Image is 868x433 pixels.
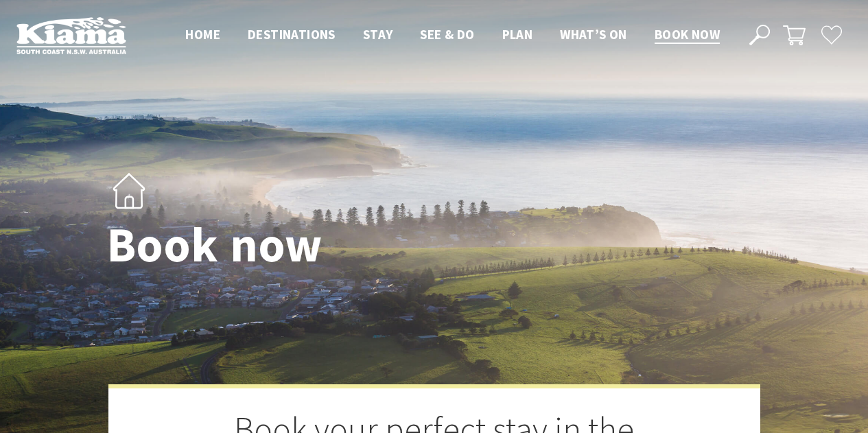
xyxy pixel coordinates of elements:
span: See & Do [420,26,474,43]
h1: Book now [107,219,495,272]
span: What’s On [560,26,627,43]
span: Home [185,26,220,43]
span: Book now [655,26,720,43]
span: Plan [502,26,533,43]
span: Stay [363,26,393,43]
img: Kiama Logo [16,16,126,54]
span: Destinations [248,26,336,43]
nav: Main Menu [172,24,734,47]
